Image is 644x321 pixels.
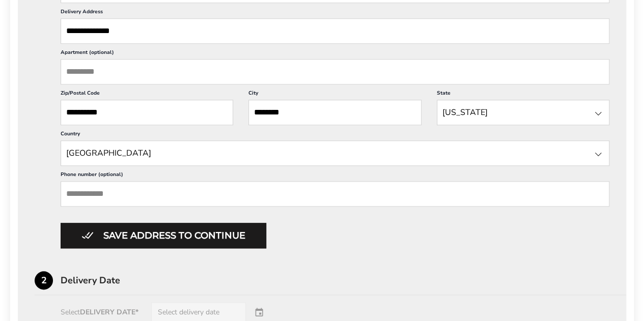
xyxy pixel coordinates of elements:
input: Delivery Address [61,18,609,44]
input: State [61,140,609,166]
label: City [248,90,421,100]
input: ZIP [61,100,233,125]
input: State [437,100,609,125]
input: City [248,100,421,125]
input: Apartment [61,59,609,84]
label: Country [61,130,609,140]
label: State [437,90,609,100]
label: Delivery Address [61,8,609,18]
label: Phone number (optional) [61,171,609,181]
div: Delivery Date [61,276,626,285]
div: 2 [35,271,53,289]
label: Apartment (optional) [61,49,609,59]
button: Button save address [61,223,266,248]
label: Zip/Postal Code [61,90,233,100]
